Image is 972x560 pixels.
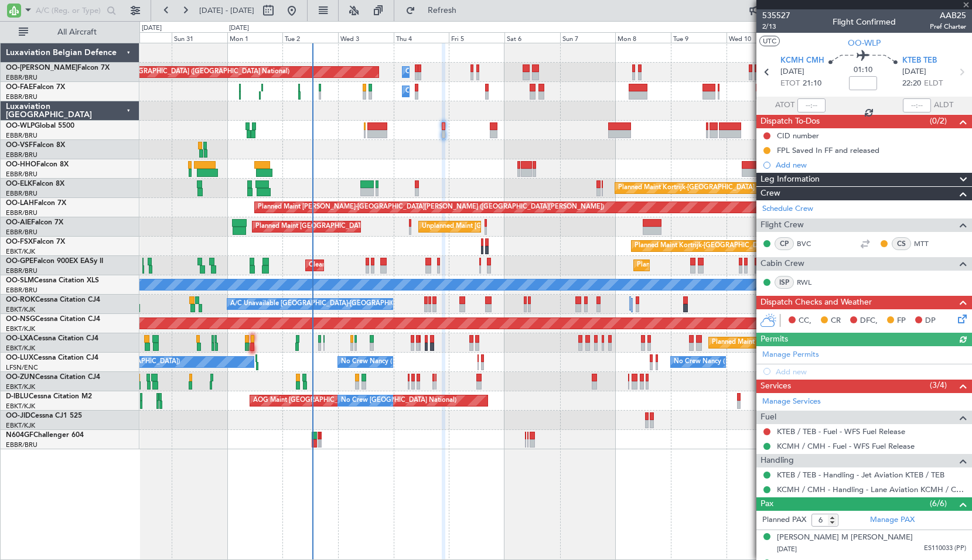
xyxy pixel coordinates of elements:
[930,9,966,22] span: AAB25
[6,374,100,381] a: OO-ZUNCessna Citation CJ4
[6,277,34,284] span: OO-SLM
[6,412,82,419] a: OO-JIDCessna CJ1 525
[6,247,35,256] a: EBKT/KJK
[405,83,485,100] div: Owner Melsbroek Air Base
[902,55,937,67] span: KTEB TEB
[760,115,820,128] span: Dispatch To-Dos
[780,55,824,67] span: KCMH CMH
[172,32,227,43] div: Sun 31
[6,258,33,265] span: OO-GPE
[930,22,966,32] span: Pref Charter
[892,237,911,250] div: CS
[803,78,821,90] span: 21:10
[6,209,37,217] a: EBBR/BRU
[6,432,84,439] a: N604GFChallenger 604
[6,219,31,226] span: OO-AIE
[77,63,289,81] div: Planned Maint [GEOGRAPHIC_DATA] ([GEOGRAPHIC_DATA] National)
[615,32,671,43] div: Mon 8
[930,497,947,510] span: (6/6)
[762,22,790,32] span: 2/13
[6,170,37,179] a: EBBR/BRU
[799,315,811,327] span: CC,
[902,78,921,90] span: 22:20
[504,32,560,43] div: Sat 6
[760,296,872,309] span: Dispatch Checks and Weather
[780,78,800,90] span: ETOT
[760,257,804,271] span: Cabin Crew
[848,37,881,49] span: OO-WLP
[6,142,33,149] span: OO-VSF
[6,131,37,140] a: EBBR/BRU
[6,219,63,226] a: OO-AIEFalcon 7X
[860,315,878,327] span: DFC,
[6,64,110,71] a: OO-[PERSON_NAME]Falcon 7X
[6,286,37,295] a: EBBR/BRU
[400,1,470,20] button: Refresh
[227,32,283,43] div: Mon 1
[674,353,744,371] div: No Crew Nancy (Essey)
[255,218,440,235] div: Planned Maint [GEOGRAPHIC_DATA] ([GEOGRAPHIC_DATA])
[831,315,841,327] span: CR
[777,470,944,480] a: KTEB / TEB - Handling - Jet Aviation KTEB / TEB
[760,218,804,232] span: Flight Crew
[870,514,915,526] a: Manage PAX
[6,180,64,187] a: OO-ELKFalcon 8X
[6,325,35,333] a: EBKT/KJK
[230,295,417,313] div: A/C Unavailable [GEOGRAPHIC_DATA]-[GEOGRAPHIC_DATA]
[6,228,37,237] a: EBBR/BRU
[671,32,727,43] div: Tue 9
[341,392,537,409] div: No Crew [GEOGRAPHIC_DATA] ([GEOGRAPHIC_DATA] National)
[833,16,896,28] div: Flight Confirmed
[6,354,98,361] a: OO-LUXCessna Citation CJ4
[36,2,103,19] input: A/C (Reg. or Type)
[6,354,33,361] span: OO-LUX
[6,258,103,265] a: OO-GPEFalcon 900EX EASy II
[762,396,821,408] a: Manage Services
[712,334,924,351] div: Planned Maint [GEOGRAPHIC_DATA] ([GEOGRAPHIC_DATA] National)
[762,9,790,22] span: 535527
[777,145,879,155] div: FPL Saved In FF and released
[777,545,797,554] span: [DATE]
[760,173,820,186] span: Leg Information
[6,142,65,149] a: OO-VSFFalcon 8X
[6,316,100,323] a: OO-NSGCessna Citation CJ4
[6,412,30,419] span: OO-JID
[760,454,794,467] span: Handling
[6,64,77,71] span: OO-[PERSON_NAME]
[934,100,953,111] span: ALDT
[6,296,35,303] span: OO-ROK
[394,32,449,43] div: Thu 4
[116,32,172,43] div: Sat 30
[30,28,124,36] span: All Aircraft
[897,315,906,327] span: FP
[760,380,791,393] span: Services
[6,180,32,187] span: OO-ELK
[780,66,804,78] span: [DATE]
[6,383,35,391] a: EBKT/KJK
[762,514,806,526] label: Planned PAX
[930,115,947,127] span: (0/2)
[924,544,966,554] span: ES110033 (PP)
[253,392,456,409] div: AOG Maint [GEOGRAPHIC_DATA] ([GEOGRAPHIC_DATA] National)
[449,32,504,43] div: Fri 5
[6,305,35,314] a: EBKT/KJK
[418,6,467,15] span: Refresh
[405,63,485,81] div: Owner Melsbroek Air Base
[6,432,33,439] span: N604GF
[6,73,37,82] a: EBBR/BRU
[6,335,33,342] span: OO-LXA
[6,151,37,159] a: EBBR/BRU
[637,257,849,274] div: Planned Maint [GEOGRAPHIC_DATA] ([GEOGRAPHIC_DATA] National)
[760,497,773,511] span: Pax
[760,187,780,200] span: Crew
[914,238,940,249] a: MTT
[6,189,37,198] a: EBBR/BRU
[777,131,819,141] div: CID number
[775,100,794,111] span: ATOT
[6,161,36,168] span: OO-HHO
[6,200,34,207] span: OO-LAH
[422,218,642,235] div: Unplanned Maint [GEOGRAPHIC_DATA] ([GEOGRAPHIC_DATA] National)
[6,393,29,400] span: D-IBLU
[341,353,411,371] div: No Crew Nancy (Essey)
[6,122,74,129] a: OO-WLPGlobal 5500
